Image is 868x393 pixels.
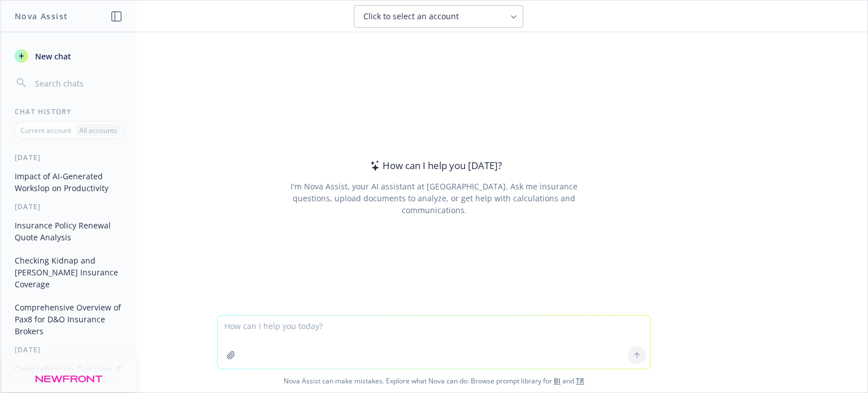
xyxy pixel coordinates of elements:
span: New chat [33,50,71,62]
p: All accounts [79,126,117,135]
div: [DATE] [1,202,136,211]
span: Nova Assist can make mistakes. Explore what Nova can do: Browse prompt library for and [5,369,863,392]
a: BI [554,376,561,386]
a: TR [576,376,584,386]
button: Checking Kidnap and [PERSON_NAME] Insurance Coverage [10,251,127,293]
span: Click to select an account [363,11,459,22]
button: Impact of AI-Generated Workslop on Productivity [10,167,127,197]
input: Search chats [33,75,123,91]
p: Current account [20,126,71,135]
div: [DATE] [1,153,136,162]
button: Comprehensive Overview of Pax8 for D&O Insurance Brokers [10,298,127,340]
div: How can I help you [DATE]? [367,158,502,173]
div: Chat History [1,107,136,116]
button: Insurance Policy Renewal Quote Analysis [10,216,127,247]
button: Click to select an account [354,5,523,28]
button: New chat [10,46,127,66]
h1: Nova Assist [15,10,68,22]
div: I'm Nova Assist, your AI assistant at [GEOGRAPHIC_DATA]. Ask me insurance questions, upload docum... [275,180,593,216]
div: [DATE] [1,345,136,355]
